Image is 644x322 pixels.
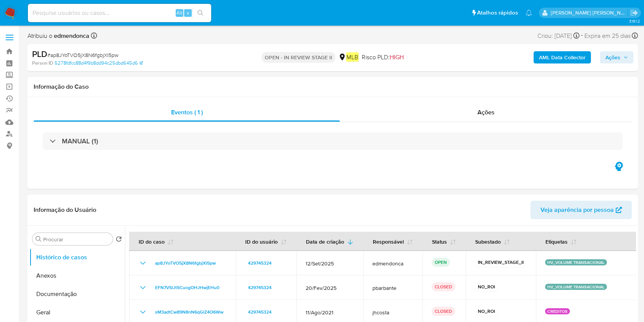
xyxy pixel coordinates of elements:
button: search-icon [193,8,208,18]
input: Procurar [43,236,110,243]
h3: MANUAL (1) [62,137,98,145]
button: Ações [600,51,633,63]
b: AML Data Collector [539,51,586,63]
span: # ap8JYoTVO5jX8N6fgbjXI5pw [47,51,118,59]
span: - [581,31,583,41]
span: Ações [605,51,620,63]
h1: Informação do Usuário [34,206,96,214]
a: Sair [630,9,638,17]
button: Histórico de casos [29,248,125,267]
button: Geral [29,303,125,322]
button: Documentação [29,285,125,303]
p: juliane.miranda@mercadolivre.com [551,9,628,16]
span: Veja aparência por pessoa [540,201,614,219]
span: Atalhos rápidos [477,9,518,17]
span: Expira em 25 dias [584,32,631,40]
button: Anexos [29,267,125,285]
b: edmendonca [52,31,89,40]
a: Notificações [526,10,532,16]
span: HIGH [390,53,404,62]
button: Retornar ao pedido padrão [116,236,122,244]
span: Alt [176,9,183,16]
h1: Informação do Caso [34,83,632,91]
button: Veja aparência por pessoa [531,201,632,219]
a: 5278fdfcc88d4f9b8dd94c25dbd645d6 [55,60,143,67]
b: PLD [32,48,47,60]
span: Atribuiu o [28,32,89,40]
input: Pesquise usuários ou casos... [28,8,211,18]
p: OPEN - IN REVIEW STAGE II [262,52,335,63]
div: Criou: [DATE] [537,31,579,41]
span: Ações [477,108,495,117]
button: AML Data Collector [534,51,591,63]
span: s [187,9,189,16]
div: MANUAL (1) [43,132,623,150]
b: Person ID [32,60,53,67]
em: MLB [346,52,359,62]
span: Eventos ( 1 ) [171,108,203,117]
span: Risco PLD: [362,53,404,62]
button: Procurar [36,236,42,242]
